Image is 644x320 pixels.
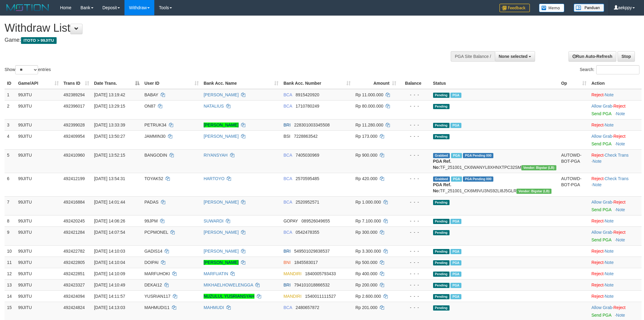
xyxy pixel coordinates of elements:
span: Vendor URL: https://dashboard.q2checkout.com/secure [521,165,556,170]
a: Run Auto-Refresh [569,51,616,62]
div: - - - [401,218,428,224]
span: [DATE] 14:06:26 [94,219,125,223]
th: Action [589,78,642,89]
a: [PERSON_NAME] [204,249,239,254]
td: 99JITU [16,130,61,149]
td: 99JITU [16,119,61,130]
span: Pending [433,249,450,254]
span: Rp 300.000 [355,230,377,235]
td: · [589,245,642,257]
span: BCA [283,176,292,181]
span: · [591,104,613,108]
span: Copy 2570595485 to clipboard [296,176,319,181]
span: 492422805 [64,260,85,265]
span: · [591,134,613,139]
span: [DATE] 13:19:42 [94,92,125,97]
td: · [589,268,642,279]
span: Pending [433,230,450,235]
a: Note [616,111,625,116]
span: Copy 1840005793433 to clipboard [305,271,336,276]
a: Note [616,207,625,212]
span: MARFUHOKI [144,271,170,276]
span: 492423327 [64,283,85,287]
td: 12 [5,268,16,279]
span: [DATE] 13:29:15 [94,104,125,108]
span: Pending [433,260,450,265]
span: Marked by aekjaguar [450,219,461,224]
span: Marked by aekjaguar [450,93,461,98]
a: Send PGA [591,313,611,318]
h4: Game: [5,37,423,43]
a: Reject [591,219,604,223]
a: Allow Grab [591,305,612,310]
td: 5 [5,149,16,173]
span: Marked by aekjaguar [450,249,461,254]
span: [DATE] 13:50:27 [94,134,125,139]
span: BNI [283,260,290,265]
span: ITOTO > 99JITU [21,37,57,44]
td: · · [589,149,642,173]
span: BANGODIN [144,153,167,158]
span: Pending [433,200,450,205]
span: · [591,200,613,204]
span: None selected [499,54,528,59]
a: Note [593,182,602,187]
span: Copy 8915420920 to clipboard [296,92,319,97]
a: Check Trans [605,153,629,158]
span: [DATE] 14:10:09 [94,271,125,276]
span: BCA [283,153,292,158]
span: Rp 80.000.000 [355,104,383,108]
span: Rp 420.000 [355,176,377,181]
span: Rp 500.000 [355,260,377,265]
a: Reject [591,176,604,181]
span: Marked by aekjaguar [450,294,461,299]
td: 7 [5,196,16,215]
span: 492424824 [64,305,85,310]
a: [PERSON_NAME] [204,260,239,265]
td: 10 [5,245,16,257]
span: Copy 1540011111527 to clipboard [305,294,336,299]
span: PADAS [144,200,158,204]
span: BSI [283,134,290,139]
td: 99JITU [16,89,61,101]
a: [PERSON_NAME] [204,123,239,127]
td: · [589,279,642,290]
td: · [589,257,642,268]
td: 99JITU [16,196,61,215]
span: Copy 549501029838537 to clipboard [294,249,330,254]
span: BCA [283,200,292,204]
td: · [589,130,642,149]
span: [DATE] 13:54:31 [94,176,125,181]
div: - - - [401,271,428,277]
span: Pending [433,93,450,98]
span: [DATE] 14:10:49 [94,283,125,287]
a: Note [605,260,614,265]
span: 492409954 [64,134,85,139]
span: Pending [433,123,450,128]
a: Send PGA [591,237,611,242]
th: Op: activate to sort column ascending [559,78,589,89]
span: GADIS14 [144,249,162,254]
span: Copy 7228863542 to clipboard [294,134,318,139]
span: 492422782 [64,249,85,254]
a: Reject [613,230,625,235]
span: BRI [283,123,290,127]
span: Copy 2480657872 to clipboard [296,305,319,310]
img: MOTION_logo.png [5,3,51,12]
span: BCA [283,305,292,310]
span: BABAY [144,92,158,97]
div: - - - [401,133,428,139]
span: Grabbed [433,153,450,158]
div: - - - [401,259,428,265]
span: · [591,230,613,235]
input: Search: [596,65,639,74]
span: Rp 3.300.000 [355,249,381,254]
span: 492424094 [64,294,85,299]
a: NATALIUS [204,104,224,108]
td: AUTOWD-BOT-PGA [559,173,589,196]
a: Note [605,219,614,223]
span: 492422851 [64,271,85,276]
a: SUWARDI [204,219,224,223]
td: · [589,196,642,215]
td: 6 [5,173,16,196]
